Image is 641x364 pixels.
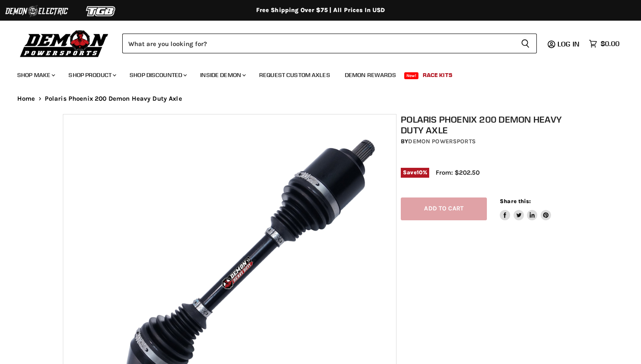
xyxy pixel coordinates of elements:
[416,66,459,84] a: Race Kits
[17,28,111,59] img: Demon Powersports
[338,66,403,84] a: Demon Rewards
[514,34,537,53] button: Search
[401,168,429,177] span: Save %
[436,169,480,176] span: From: $202.50
[194,66,251,84] a: Inside Demon
[122,34,537,53] form: Product
[500,198,531,204] span: Share this:
[404,72,419,79] span: New!
[554,40,585,48] a: Log in
[601,40,619,48] span: $0.00
[45,95,182,102] span: Polaris Phoenix 200 Demon Heavy Duty Axle
[69,3,133,19] img: TGB Logo 2
[401,137,583,146] div: by
[4,3,69,19] img: Demon Electric Logo 2
[62,66,121,84] a: Shop Product
[123,66,192,84] a: Shop Discounted
[122,34,514,53] input: Search
[253,66,337,84] a: Request Custom Axles
[11,63,617,84] ul: Main menu
[557,40,579,48] span: Log in
[417,169,423,176] span: 10
[401,114,583,136] h1: Polaris Phoenix 200 Demon Heavy Duty Axle
[408,138,475,145] a: Demon Powersports
[17,95,35,102] a: Home
[11,66,60,84] a: Shop Make
[500,197,551,220] aside: Share this:
[585,37,624,50] a: $0.00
